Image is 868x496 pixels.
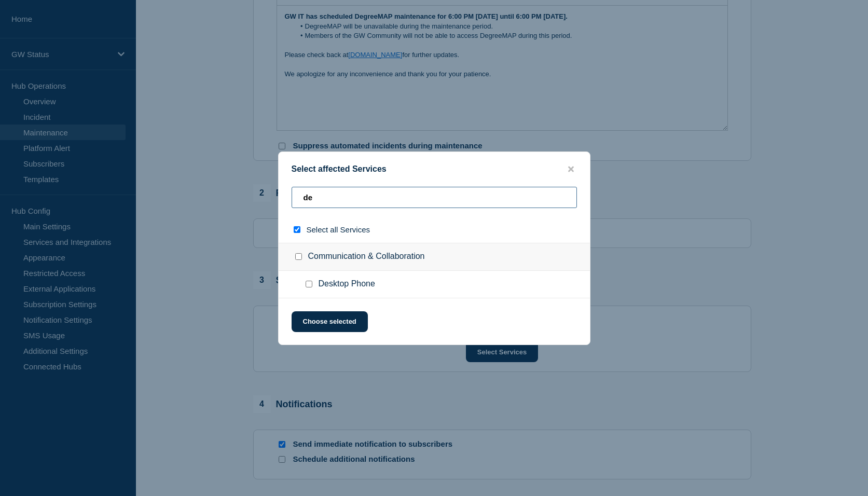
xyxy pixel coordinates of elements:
button: close button [565,164,577,174]
input: select all checkbox [294,226,300,233]
button: Choose selected [292,311,368,332]
input: Desktop Phone checkbox [306,281,312,287]
span: Select all Services [307,225,370,234]
input: Communication & Collaboration checkbox [295,253,302,260]
div: Communication & Collaboration [279,243,590,271]
div: Select affected Services [279,164,590,174]
span: Desktop Phone [319,279,375,290]
input: Search [292,187,577,208]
